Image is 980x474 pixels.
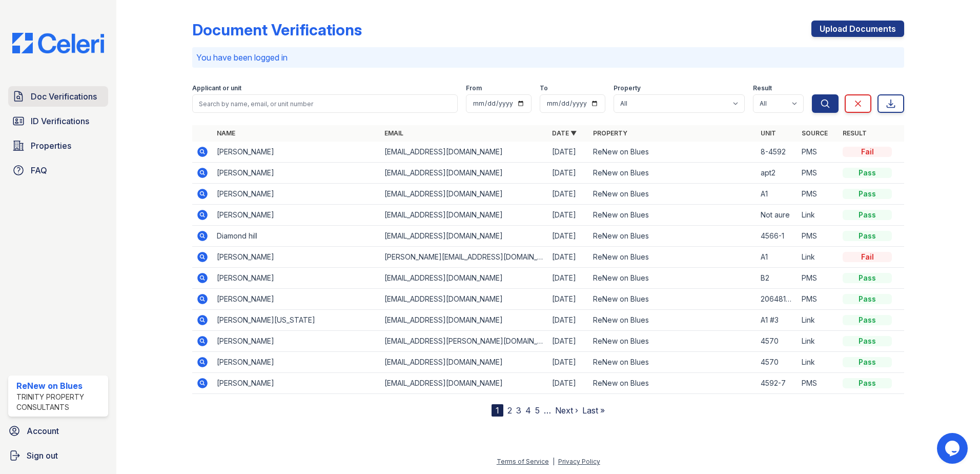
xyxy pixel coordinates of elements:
div: Pass [843,357,892,367]
a: Date ▼ [552,129,577,137]
label: Result [753,84,772,92]
td: [PERSON_NAME][EMAIL_ADDRESS][DOMAIN_NAME] [380,247,548,268]
td: ReNew on Blues [589,352,757,373]
td: 4570 [757,331,798,352]
td: ReNew on Blues [589,310,757,331]
td: [PERSON_NAME] [213,142,380,163]
td: [PERSON_NAME] [213,289,380,310]
a: Privacy Policy [558,458,600,465]
td: [PERSON_NAME] [213,373,380,394]
a: Next › [555,405,578,416]
td: Link [798,247,839,268]
img: CE_Logo_Blue-a8612792a0a2168367f1c8372b55b34899dd931a85d93a1a3d3e32e68fde9ad4.png [4,33,112,53]
div: Pass [843,273,892,283]
a: 5 [535,405,540,416]
label: To [540,84,548,92]
iframe: chat widget [937,433,970,464]
a: 4 [525,405,531,416]
td: A1 [757,247,798,268]
p: You have been logged in [196,51,900,64]
td: B2 [757,268,798,289]
td: [DATE] [548,247,589,268]
td: [EMAIL_ADDRESS][DOMAIN_NAME] [380,373,548,394]
td: [EMAIL_ADDRESS][DOMAIN_NAME] [380,268,548,289]
div: Pass [843,231,892,241]
div: Pass [843,189,892,199]
div: Pass [843,210,892,220]
td: Link [798,352,839,373]
td: ReNew on Blues [589,373,757,394]
div: ReNew on Blues [16,380,104,392]
td: [PERSON_NAME] [213,247,380,268]
span: Account [27,425,59,437]
td: [PERSON_NAME][US_STATE] [213,310,380,331]
a: Account [4,421,112,441]
td: ReNew on Blues [589,268,757,289]
td: [EMAIL_ADDRESS][DOMAIN_NAME] [380,289,548,310]
div: | [553,458,555,465]
td: [DATE] [548,226,589,247]
td: PMS [798,142,839,163]
td: apt2 [757,163,798,184]
div: Pass [843,336,892,346]
td: [EMAIL_ADDRESS][PERSON_NAME][DOMAIN_NAME] [380,331,548,352]
div: Document Verifications [192,21,362,39]
td: ReNew on Blues [589,205,757,226]
span: Sign out [27,449,58,462]
td: [EMAIL_ADDRESS][DOMAIN_NAME] [380,142,548,163]
td: A1 [757,184,798,205]
a: Source [802,129,828,137]
td: [DATE] [548,310,589,331]
a: Upload Documents [811,21,904,37]
td: [EMAIL_ADDRESS][DOMAIN_NAME] [380,184,548,205]
div: Trinity Property Consultants [16,392,104,412]
a: ID Verifications [8,111,108,131]
a: Doc Verifications [8,86,108,107]
td: 4592-7 [757,373,798,394]
span: Doc Verifications [31,90,97,103]
span: ID Verifications [31,115,89,127]
td: ReNew on Blues [589,226,757,247]
a: Terms of Service [497,458,549,465]
td: [PERSON_NAME] [213,352,380,373]
td: Diamond hill [213,226,380,247]
a: Sign out [4,445,112,466]
td: PMS [798,226,839,247]
td: PMS [798,268,839,289]
span: FAQ [31,164,47,176]
td: ReNew on Blues [589,247,757,268]
a: Name [217,129,235,137]
td: [EMAIL_ADDRESS][DOMAIN_NAME] [380,205,548,226]
td: [EMAIL_ADDRESS][DOMAIN_NAME] [380,226,548,247]
td: [DATE] [548,163,589,184]
td: PMS [798,289,839,310]
td: [DATE] [548,289,589,310]
td: [DATE] [548,184,589,205]
a: Email [384,129,403,137]
a: Unit [761,129,776,137]
td: [EMAIL_ADDRESS][DOMAIN_NAME] [380,352,548,373]
div: Pass [843,168,892,178]
td: [DATE] [548,331,589,352]
td: ReNew on Blues [589,331,757,352]
a: 3 [516,405,521,416]
td: ReNew on Blues [589,142,757,163]
div: 1 [492,404,503,417]
td: [DATE] [548,142,589,163]
td: 20648193 [757,289,798,310]
td: [PERSON_NAME] [213,331,380,352]
td: [DATE] [548,268,589,289]
div: Fail [843,147,892,157]
span: Properties [31,140,71,152]
label: From [466,84,482,92]
td: [DATE] [548,352,589,373]
td: [EMAIL_ADDRESS][DOMAIN_NAME] [380,310,548,331]
a: Property [593,129,627,137]
a: 2 [507,405,512,416]
td: A1 #3 [757,310,798,331]
label: Applicant or unit [192,84,241,92]
label: Property [614,84,641,92]
td: [PERSON_NAME] [213,163,380,184]
td: ReNew on Blues [589,184,757,205]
